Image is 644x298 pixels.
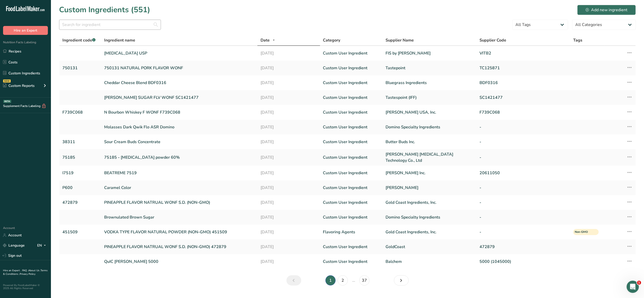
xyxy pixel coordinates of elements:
[479,244,567,250] a: 472879
[575,230,593,234] span: Non-GMO
[261,214,317,220] a: [DATE]
[386,214,473,220] a: Domino Specialty Ingredients
[479,185,567,191] a: -
[479,259,567,265] a: 5000 (1045000)
[323,170,380,176] a: Custom User Ingredient
[104,170,254,176] a: BEATREME 7519
[573,37,582,43] span: Tags
[323,214,380,220] a: Custom User Ingredient
[62,109,98,115] a: F739C068
[3,83,35,88] div: Custom Reports
[261,170,317,176] a: [DATE]
[62,37,95,43] span: Ingredient code
[62,170,98,176] a: I7519
[104,199,254,206] a: PINEAPPLE FLAVOR NATRUAL WONF S.D. (NON-GMO)
[323,244,380,250] a: Custom User Ingredient
[386,80,473,86] a: Bluegrass Ingredients
[62,154,98,160] a: 75185
[386,229,473,235] a: Gold Coast Ingredients, Inc.
[386,199,473,206] a: Gold Coast Ingredients, Inc.
[386,65,473,71] a: Tastepoint
[286,275,301,286] a: Previous
[3,79,11,83] div: NEW
[261,199,317,206] a: [DATE]
[62,185,98,191] a: P600
[261,50,317,56] a: [DATE]
[323,259,380,265] a: Custom User Ingredient
[28,269,40,272] a: About Us .
[261,244,317,250] a: [DATE]
[386,94,473,101] a: Tastespoint (IFF)
[22,269,28,272] a: FAQ .
[20,272,35,276] a: Privacy Policy
[323,50,380,56] a: Custom User Ingredient
[261,259,317,265] a: [DATE]
[479,199,567,206] a: -
[104,259,254,265] a: QuIC [PERSON_NAME] 5000
[479,154,567,160] a: -
[104,139,254,145] a: Sour Cream Buds Concentrate
[104,94,254,101] a: [PERSON_NAME] SUGAR FLV WONF SC1421477
[3,284,48,290] div: Powered By FoodLabelMaker © 2025 All Rights Reserved
[323,185,380,191] a: Custom User Ingredient
[386,259,473,265] a: Balchem
[104,154,254,160] a: 75185 - [MEDICAL_DATA] powder 60%
[261,185,317,191] a: [DATE]
[3,269,48,276] a: Terms & Conditions .
[104,185,254,191] a: Caramel Color
[338,275,348,286] a: Page 2.
[479,170,567,176] a: 20611050
[359,275,369,286] a: Page 37.
[479,65,567,71] a: TC125871
[323,154,380,160] a: Custom User Ingredient
[261,94,317,101] a: [DATE]
[104,80,254,86] a: Cheddar Cheese Blend BDF0316
[386,170,473,176] a: [PERSON_NAME] Inc.
[386,185,473,191] a: [PERSON_NAME]
[637,281,641,285] span: 1
[386,244,473,250] a: GoldCoast
[479,50,567,56] a: VITB2
[59,20,161,30] input: Search for ingredient
[479,139,567,145] a: -
[104,37,135,43] span: Ingredient name
[261,139,317,145] a: [DATE]
[261,109,317,115] a: [DATE]
[323,80,380,86] a: Custom User Ingredient
[479,109,567,115] a: F739C068
[386,124,473,130] a: Domino Specialty Ingredients
[323,109,380,115] a: Custom User Ingredient
[104,109,254,115] a: N Bourbon Whiskey F WONF F739C068
[577,5,636,15] button: Add new ingredient
[323,37,340,43] span: Category
[3,100,11,103] div: BETA
[479,37,506,43] span: Supplier Code
[323,65,380,71] a: Custom User Ingredient
[104,229,254,235] a: VODKA TYPE FLAVOR NATURAL POWDER (NON-GMO) 451509
[627,281,639,293] iframe: Intercom live chat
[386,139,473,145] a: Butter Buds Inc.
[386,37,414,43] span: Supplier Name
[323,229,380,235] a: Flavoring Agents
[261,154,317,160] a: [DATE]
[261,65,317,71] a: [DATE]
[586,7,627,13] div: Add new ingredient
[261,80,317,86] a: [DATE]
[323,199,380,206] a: Custom User Ingredient
[3,269,21,272] a: Hire an Expert .
[104,65,254,71] a: 750131 NATURAL PORK FLAVOR WONF
[261,37,270,43] span: Date
[3,26,48,35] button: Hire an Expert
[394,275,409,286] a: Next
[104,124,254,130] a: Molasses Dark Qwik Flo ASR Domino
[261,124,317,130] a: [DATE]
[261,229,317,235] a: [DATE]
[479,124,567,130] a: -
[323,124,380,130] a: Custom User Ingredient
[104,214,254,220] a: Brownulated Brown Sugar
[479,214,567,220] a: -
[62,229,98,235] a: 451509
[386,151,473,164] a: [PERSON_NAME] [MEDICAL_DATA] Technology Co., Ltd
[323,94,380,101] a: Custom User Ingredient
[479,229,567,235] a: -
